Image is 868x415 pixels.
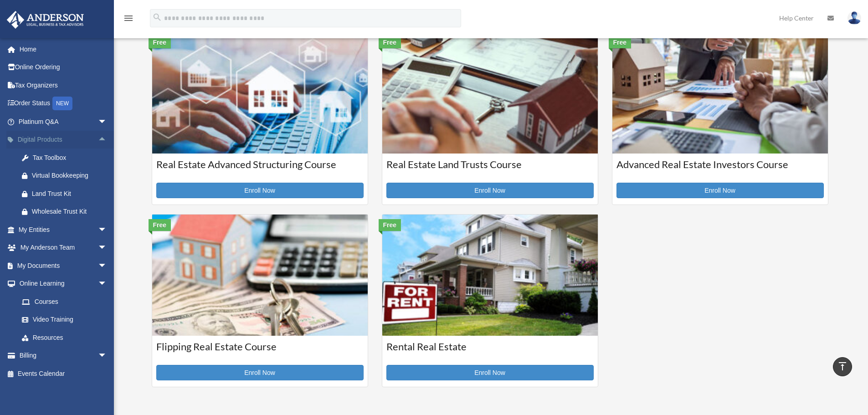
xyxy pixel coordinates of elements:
[379,219,401,231] div: Free
[13,311,121,329] a: Video Training
[149,36,171,48] div: Free
[123,13,134,24] i: menu
[6,94,121,113] a: Order StatusNEW
[13,292,116,311] a: Courses
[6,239,121,257] a: My Anderson Teamarrow_drop_down
[156,158,364,180] h3: Real Estate Advanced Structuring Course
[98,113,116,131] span: arrow_drop_down
[13,149,121,167] a: Tax Toolbox
[32,170,109,181] div: Virtual Bookkeeping
[847,11,861,25] img: User Pic
[6,113,121,131] a: Platinum Q&Aarrow_drop_down
[98,347,116,365] span: arrow_drop_down
[52,97,72,110] div: NEW
[123,16,134,24] a: menu
[6,347,121,365] a: Billingarrow_drop_down
[6,131,121,149] a: Digital Productsarrow_drop_up
[6,364,121,383] a: Events Calendar
[833,357,852,376] a: vertical_align_top
[98,256,116,275] span: arrow_drop_down
[156,365,364,380] a: Enroll Now
[6,76,121,94] a: Tax Organizers
[32,206,109,217] div: Wholesale Trust Kit
[156,340,364,363] h3: Flipping Real Estate Course
[6,275,121,293] a: Online Learningarrow_drop_down
[98,131,116,149] span: arrow_drop_up
[156,183,364,198] a: Enroll Now
[4,11,87,29] img: Anderson Advisors Platinum Portal
[616,158,824,180] h3: Advanced Real Estate Investors Course
[6,40,121,58] a: Home
[6,58,121,77] a: Online Ordering
[616,183,824,198] a: Enroll Now
[13,167,121,185] a: Virtual Bookkeeping
[32,188,109,200] div: Land Trust Kit
[98,275,116,293] span: arrow_drop_down
[32,152,109,164] div: Tax Toolbox
[6,220,121,239] a: My Entitiesarrow_drop_down
[609,36,632,48] div: Free
[152,12,162,22] i: search
[386,365,594,380] a: Enroll Now
[13,328,121,347] a: Resources
[379,36,401,48] div: Free
[386,183,594,198] a: Enroll Now
[6,256,121,275] a: My Documentsarrow_drop_down
[837,361,848,372] i: vertical_align_top
[13,184,121,203] a: Land Trust Kit
[98,239,116,257] span: arrow_drop_down
[13,203,121,221] a: Wholesale Trust Kit
[98,220,116,239] span: arrow_drop_down
[386,340,594,363] h3: Rental Real Estate
[149,219,171,231] div: Free
[386,158,594,180] h3: Real Estate Land Trusts Course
